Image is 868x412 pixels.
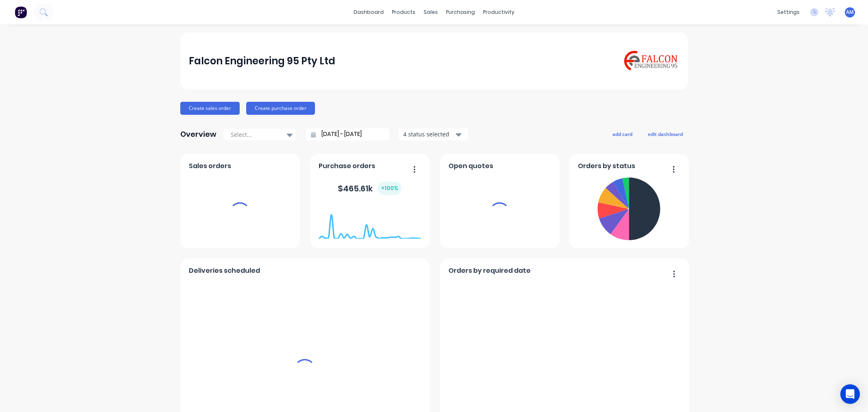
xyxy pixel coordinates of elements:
[319,161,375,171] span: Purchase orders
[189,53,335,69] div: Falcon Engineering 95 Pty Ltd
[388,6,420,18] div: products
[246,102,315,115] button: Create purchase order
[607,129,638,139] button: add card
[15,6,27,18] img: Factory
[180,102,240,115] button: Create sales order
[403,130,455,138] div: 4 status selected
[643,129,688,139] button: edit dashboard
[442,6,479,18] div: purchasing
[622,49,679,72] img: Falcon Engineering 95 Pty Ltd
[840,384,860,404] div: Open Intercom Messenger
[773,6,804,18] div: settings
[399,128,468,140] button: 4 status selected
[420,6,442,18] div: sales
[448,266,531,276] span: Orders by required date
[180,126,216,142] div: Overview
[350,6,388,18] a: dashboard
[479,6,518,18] div: productivity
[189,266,260,276] span: Deliveries scheduled
[378,182,402,195] div: + 100 %
[338,182,402,195] div: $ 465.61k
[578,161,635,171] span: Orders by status
[448,161,493,171] span: Open quotes
[189,161,231,171] span: Sales orders
[846,9,854,16] span: AM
